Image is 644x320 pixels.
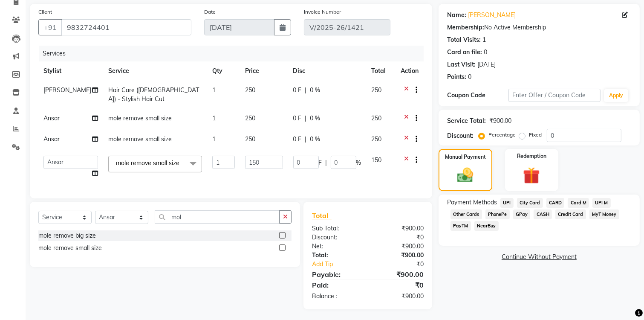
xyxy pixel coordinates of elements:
[484,48,487,57] div: 0
[245,135,255,143] span: 250
[310,86,321,95] span: 0 %
[312,211,332,220] span: Total
[310,114,321,123] span: 0 %
[517,152,546,160] label: Redemption
[447,23,631,32] div: No Active Membership
[240,61,288,81] th: Price
[310,135,321,144] span: 0 %
[508,89,601,102] input: Enter Offer / Coupon Code
[61,19,191,35] input: Search by Name/Mobile/Email/Code
[305,86,307,95] span: |
[116,159,179,167] span: mole remove small size
[38,61,103,81] th: Stylist
[513,209,531,219] span: GPay
[592,198,611,208] span: UPI M
[451,209,482,219] span: Other Cards
[38,8,52,16] label: Client
[447,198,497,207] span: Payment Methods
[306,242,368,251] div: Net:
[368,242,430,251] div: ₹900.00
[372,156,382,164] span: 150
[43,135,60,143] span: Ansar
[474,221,499,231] span: NearBuy
[447,11,466,20] div: Name:
[447,116,486,125] div: Service Total:
[38,19,62,35] button: +91
[447,23,484,32] div: Membership:
[103,61,207,81] th: Service
[293,114,302,123] span: 0 F
[517,198,543,208] span: City Card
[368,292,430,301] div: ₹900.00
[500,198,514,208] span: UPI
[368,280,430,290] div: ₹0
[447,48,482,57] div: Card on file:
[207,61,240,81] th: Qty
[568,198,589,208] span: Card M
[43,114,60,122] span: Ansar
[372,86,382,94] span: 250
[368,233,430,242] div: ₹0
[306,224,368,233] div: Sub Total:
[468,73,471,81] div: 0
[108,114,172,122] span: mole remove small size
[447,35,481,44] div: Total Visits:
[368,224,430,233] div: ₹900.00
[155,210,280,224] input: Search or Scan
[38,231,96,240] div: mole remove big size
[326,158,327,167] span: |
[489,116,511,125] div: ₹900.00
[108,86,199,103] span: Hair Care ([DEMOGRAPHIC_DATA]) - Stylish Hair Cut
[288,61,367,81] th: Disc
[305,135,307,144] span: |
[293,86,302,95] span: 0 F
[451,221,471,231] span: PayTM
[43,86,91,94] span: [PERSON_NAME]
[372,135,382,143] span: 250
[293,135,302,144] span: 0 F
[368,251,430,260] div: ₹900.00
[485,209,510,219] span: PhonePe
[212,86,216,94] span: 1
[306,269,368,279] div: Payable:
[306,233,368,242] div: Discount:
[447,73,466,81] div: Points:
[306,260,378,269] a: Add Tip
[488,131,516,139] label: Percentage
[212,135,216,143] span: 1
[304,8,341,16] label: Invoice Number
[447,60,476,69] div: Last Visit:
[179,159,183,167] a: x
[534,209,552,219] span: CASH
[204,8,216,16] label: Date
[452,166,478,184] img: _cash.svg
[589,209,619,219] span: MyT Money
[518,165,545,186] img: _gift.svg
[447,131,474,140] div: Discount:
[245,86,255,94] span: 250
[378,260,430,269] div: ₹0
[306,292,368,301] div: Balance :
[396,61,424,81] th: Action
[372,114,382,122] span: 250
[468,11,516,20] a: [PERSON_NAME]
[305,114,307,123] span: |
[440,253,638,262] a: Continue Without Payment
[108,135,172,143] span: mole remove small size
[39,46,430,61] div: Services
[368,269,430,279] div: ₹900.00
[38,244,102,253] div: mole remove small size
[529,131,542,139] label: Fixed
[482,35,486,44] div: 1
[477,60,496,69] div: [DATE]
[555,209,586,219] span: Credit Card
[546,198,565,208] span: CARD
[245,114,255,122] span: 250
[367,61,396,81] th: Total
[445,153,486,161] label: Manual Payment
[306,251,368,260] div: Total:
[604,89,628,102] button: Apply
[212,114,216,122] span: 1
[356,158,361,167] span: %
[447,91,508,100] div: Coupon Code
